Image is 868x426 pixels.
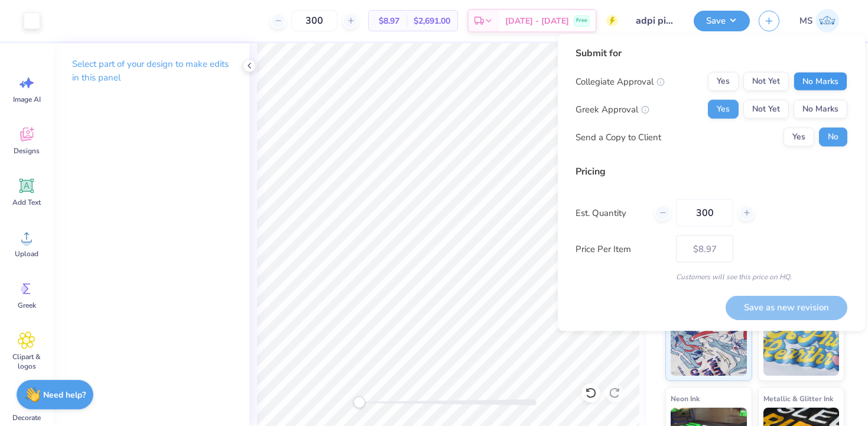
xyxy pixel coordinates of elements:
div: Pricing [576,164,847,179]
a: MS [794,9,844,33]
button: No [819,128,847,147]
input: Untitled Design [627,9,685,33]
div: Collegiate Approval [576,75,665,88]
button: No Marks [794,72,847,91]
span: Free [576,17,587,25]
input: – – [291,10,337,31]
strong: Need help? [43,389,86,401]
img: Meredith Shults [815,9,839,33]
input: – – [676,199,733,227]
span: Metallic & Glitter Ink [763,392,833,405]
button: Not Yet [743,100,789,119]
button: Yes [708,100,739,119]
span: Designs [14,146,40,156]
span: Upload [15,249,38,259]
span: Add Text [12,198,41,207]
img: Puff Ink [763,317,840,376]
label: Price Per Item [576,242,667,256]
span: Clipart & logos [7,352,46,371]
button: Yes [708,72,739,91]
button: No Marks [794,100,847,119]
label: Est. Quantity [576,206,646,220]
span: MS [799,14,812,28]
div: Accessibility label [353,396,365,408]
span: $8.97 [376,15,399,27]
span: $2,691.00 [414,15,450,27]
span: Greek [18,301,36,310]
span: Neon Ink [671,392,700,405]
button: Not Yet [743,72,789,91]
div: Send a Copy to Client [576,130,661,144]
button: Yes [784,128,814,147]
img: Standard [671,317,747,376]
div: Submit for [576,46,847,60]
p: Select part of your design to make edits in this panel [72,57,230,85]
div: Customers will see this price on HQ. [576,272,847,282]
span: Decorate [12,413,41,422]
button: Save [694,11,750,31]
div: Greek Approval [576,102,649,116]
span: [DATE] - [DATE] [505,15,569,27]
span: Image AI [13,95,41,104]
